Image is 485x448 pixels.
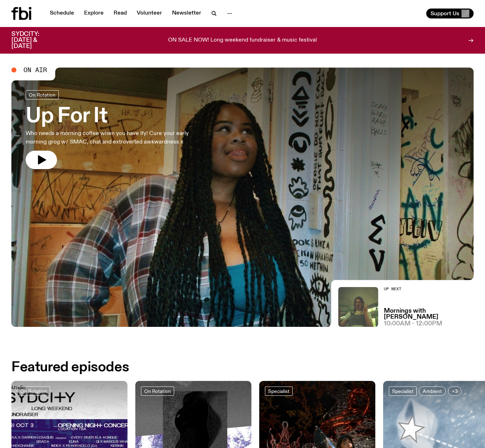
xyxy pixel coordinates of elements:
a: Ambient [419,387,446,396]
a: Volunteer [132,9,166,18]
span: On Air [24,67,47,73]
button: +3 [448,387,461,396]
a: Explore [80,9,108,18]
span: Support Us [431,10,459,17]
a: Specialist [265,387,293,396]
img: Jim Kretschmer in a really cute outfit with cute braids, standing on a train holding up a peace s... [338,287,378,327]
h2: Up Next [384,287,474,291]
span: On Rotation [144,389,171,394]
a: Schedule [46,9,78,18]
h3: SYDCITY: [DATE] & [DATE] [11,31,57,49]
span: On Rotation [20,389,47,394]
a: Mornings with [PERSON_NAME] [384,308,474,320]
p: ON SALE NOW! Long weekend fundraiser & music festival [168,37,317,44]
span: 10:00am - 12:00pm [384,321,442,327]
span: Ambient [423,389,442,394]
h2: Featured episodes [11,361,129,374]
a: Up For ItWho needs a morning coffee when you have Ify! Cure your early morning grog w/ SMAC, chat... [26,90,208,169]
a: Read [109,9,131,18]
a: Newsletter [168,9,205,18]
button: Support Us [426,9,474,18]
h3: Up For It [26,107,208,126]
a: On Rotation [141,387,174,396]
span: Specialist [268,389,290,394]
a: Ify - a Brown Skin girl with black braided twists, looking up to the side with her tongue stickin... [11,68,474,327]
a: On Rotation [26,90,59,99]
span: Specialist [392,389,413,394]
span: On Rotation [29,92,56,98]
span: +3 [452,389,458,394]
p: Who needs a morning coffee when you have Ify! Cure your early morning grog w/ SMAC, chat and extr... [26,129,208,146]
a: Specialist [389,387,417,396]
a: On Rotation [17,387,50,396]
